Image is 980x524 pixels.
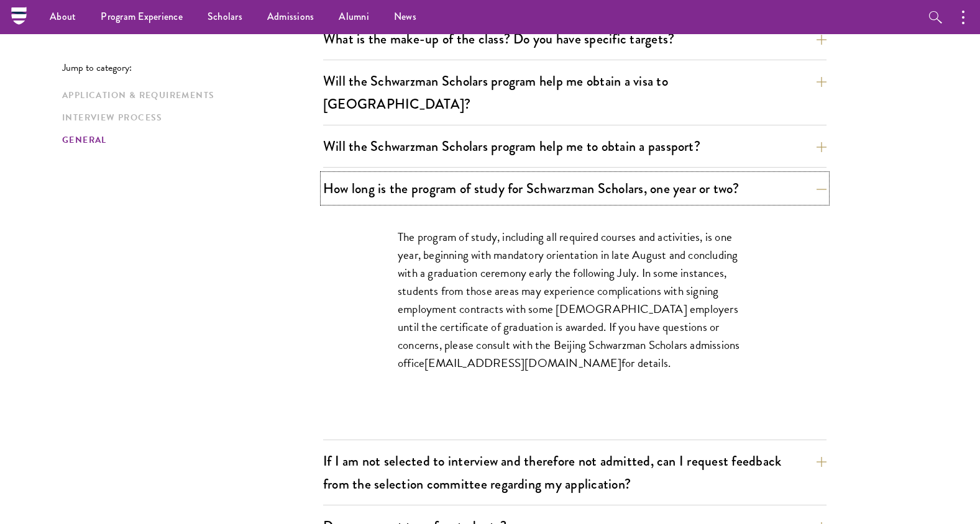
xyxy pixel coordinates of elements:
[62,62,323,73] p: Jump to category:
[323,132,827,160] button: Will the Schwarzman Scholars program help me to obtain a passport?
[323,447,827,498] button: If I am not selected to interview and therefore not admitted, can I request feedback from the sel...
[323,174,827,202] button: How long is the program of study for Schwarzman Scholars, one year or two?
[398,228,752,373] p: The program of study, including all required courses and activities, is one year, beginning with ...
[62,89,316,102] a: Application & Requirements
[323,67,827,118] button: Will the Schwarzman Scholars program help me obtain a visa to [GEOGRAPHIC_DATA]?
[62,133,316,147] a: General
[62,111,316,124] a: Interview Process
[323,25,827,53] button: What is the make-up of the class? Do you have specific targets?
